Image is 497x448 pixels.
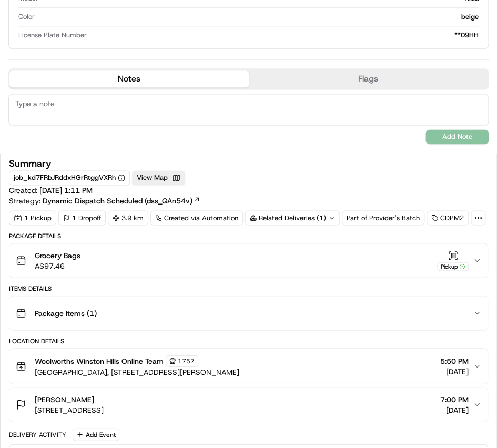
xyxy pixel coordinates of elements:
[440,355,469,366] span: 5:50 PM
[35,394,94,404] span: [PERSON_NAME]
[18,30,87,40] span: License Plate Number
[437,250,469,271] button: Pickup
[9,196,200,206] div: Strategy:
[427,210,469,225] div: CDPM2
[35,355,164,366] span: Woolworths Winston Hills Online Team
[39,12,479,22] div: beige
[35,308,97,318] span: Package Items ( 1 )
[9,388,488,421] button: [PERSON_NAME][STREET_ADDRESS]7:00 PM[DATE]
[9,159,52,168] h3: Summary
[58,210,106,225] div: 1 Dropoff
[108,210,148,225] div: 3.9 km
[9,349,488,383] button: Woolworths Winston Hills Online Team1757[GEOGRAPHIC_DATA], [STREET_ADDRESS][PERSON_NAME]5:50 PM[D...
[35,260,80,271] span: A$97.46
[14,173,125,182] button: job_kd7FRbJRddxHGrRtggVXRh
[249,70,488,87] button: Flags
[440,394,469,404] span: 7:00 PM
[178,357,195,365] span: 1757
[9,284,488,292] div: Items Details
[9,70,249,87] button: Notes
[18,12,35,22] span: Color
[35,250,80,260] span: Grocery Bags
[245,210,340,225] div: Related Deliveries (1)
[43,196,200,206] a: Dynamic Dispatch Scheduled (dss_QAn54v)
[9,210,56,225] div: 1 Pickup
[9,185,93,196] span: Created:
[150,210,243,225] a: Created via Automation
[73,428,119,441] button: Add Event
[43,196,192,206] span: Dynamic Dispatch Scheduled (dss_QAn54v)
[35,366,239,377] span: [GEOGRAPHIC_DATA], [STREET_ADDRESS][PERSON_NAME]
[9,231,488,240] div: Package Details
[9,430,66,439] div: Delivery Activity
[440,366,469,376] span: [DATE]
[437,262,469,271] div: Pickup
[440,404,469,415] span: [DATE]
[9,243,488,277] button: Grocery BagsA$97.46Pickup
[39,186,93,195] span: [DATE] 1:11 PM
[9,296,488,330] button: Package Items (1)
[35,404,104,415] span: [STREET_ADDRESS]
[132,170,185,185] button: View Map
[9,337,488,345] div: Location Details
